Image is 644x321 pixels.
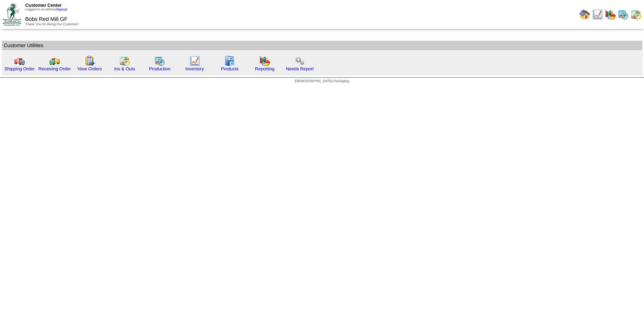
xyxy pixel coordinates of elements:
img: truck.gif [14,56,25,66]
img: calendarprod.gif [618,9,629,20]
img: cabinet.gif [224,56,235,66]
img: line_graph.gif [592,9,603,20]
a: Production [149,66,170,71]
a: View Orders [77,66,102,71]
img: workflow.png [294,56,305,66]
td: Customer Utilities [2,41,642,50]
img: truck2.gif [49,56,60,66]
img: ZoRoCo_Logo(Green%26Foil)%20jpg.webp [3,3,21,26]
a: Inventory [186,66,204,71]
a: Ins & Outs [114,66,135,71]
span: Bobs Red Mill GF [25,16,67,22]
a: Reporting [255,66,275,71]
img: home.gif [579,9,590,20]
img: calendarinout.gif [119,56,130,66]
a: Products [221,66,239,71]
a: Shipping Order [4,66,35,71]
a: Receiving Order [38,66,71,71]
img: calendarinout.gif [631,9,641,20]
a: (logout) [56,8,67,11]
span: [DEMOGRAPHIC_DATA] Packaging [295,79,349,83]
img: workorder.gif [84,56,95,66]
img: graph.gif [605,9,616,20]
a: Needs Report [286,66,314,71]
img: line_graph.gif [189,56,200,66]
span: Customer Center [25,3,62,8]
span: Thank You for Being Our Customer! [25,23,79,26]
img: graph.gif [259,56,270,66]
span: Logged in as Afisher [25,8,67,11]
img: calendarprod.gif [154,56,165,66]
